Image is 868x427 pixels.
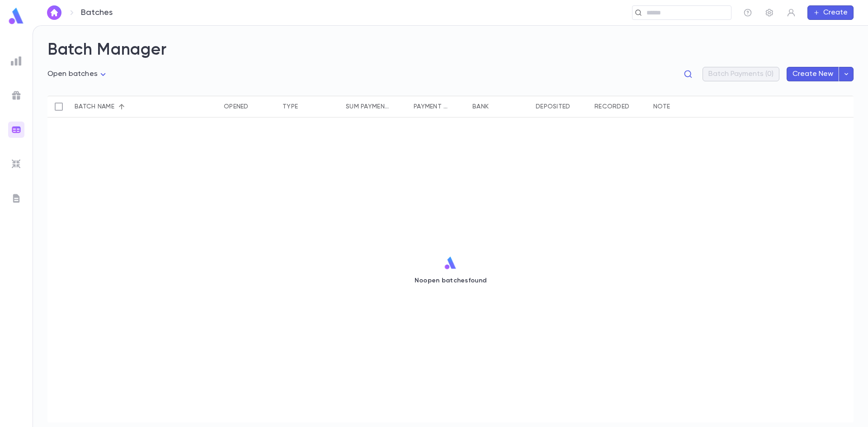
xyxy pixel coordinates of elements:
[472,96,489,117] div: Bank
[449,99,463,114] button: Sort
[414,96,449,117] div: Payment qty
[443,256,458,270] img: logo
[571,99,585,114] button: Sort
[11,124,22,135] img: batches_gradient.0a22e14384a92aa4cd678275c0c39cc4.svg
[11,159,22,169] img: imports_grey.530a8a0e642e233f2baf0ef88e8c9fcb.svg
[341,96,409,117] div: Sum payments
[11,193,22,204] img: letters_grey.7941b92b52307dd3b8a917253454ce1c.svg
[787,67,839,81] button: Create New
[47,70,98,78] span: Open batches
[298,99,312,114] button: Sort
[7,7,25,25] img: logo
[11,90,22,101] img: campaigns_grey.99e729a5f7ee94e3726e6486bddda8f1.svg
[653,96,670,117] div: Note
[409,96,468,117] div: Payment qty
[70,96,160,117] div: Batch name
[278,96,341,117] div: Type
[219,96,278,117] div: Opened
[47,40,854,60] h2: Batch Manager
[81,8,113,18] p: Batches
[75,96,114,117] div: Batch name
[670,99,684,114] button: Sort
[390,99,405,114] button: Sort
[536,96,571,117] div: Deposited
[249,99,263,114] button: Sort
[47,67,108,81] div: Open batches
[629,99,644,114] button: Sort
[590,96,649,117] div: Recorded
[649,96,739,117] div: Note
[11,56,22,66] img: reports_grey.c525e4749d1bce6a11f5fe2a8de1b229.svg
[594,96,629,117] div: Recorded
[468,96,531,117] div: Bank
[49,9,60,16] img: home_white.a664292cf8c1dea59945f0da9f25487c.svg
[415,277,486,284] p: No open batches found
[346,96,390,117] div: Sum payments
[531,96,590,117] div: Deposited
[114,99,129,114] button: Sort
[489,99,503,114] button: Sort
[224,96,249,117] div: Opened
[807,5,854,20] button: Create
[283,96,298,117] div: Type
